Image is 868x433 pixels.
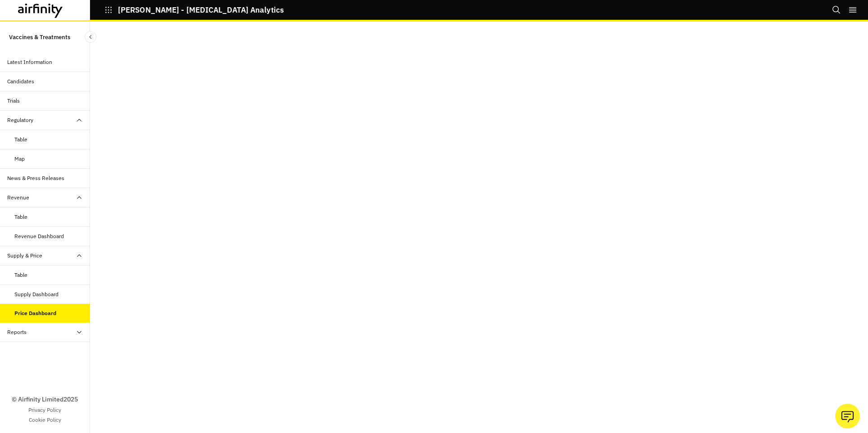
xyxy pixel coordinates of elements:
[14,309,56,317] div: Price Dashboard
[14,155,25,163] div: Map
[14,135,27,144] div: Table
[7,194,29,202] div: Revenue
[12,395,78,404] p: © Airfinity Limited 2025
[14,290,59,298] div: Supply Dashboard
[14,213,27,221] div: Table
[29,416,61,424] a: Cookie Policy
[14,271,27,279] div: Table
[7,252,42,260] div: Supply & Price
[118,6,284,14] p: [PERSON_NAME] - [MEDICAL_DATA] Analytics
[9,29,70,45] p: Vaccines & Treatments
[104,2,284,18] button: [PERSON_NAME] - [MEDICAL_DATA] Analytics
[7,174,64,182] div: News & Press Releases
[832,2,841,18] button: Search
[7,58,52,66] div: Latest Information
[835,404,860,428] button: Ask our analysts
[85,31,96,43] button: Close Sidebar
[7,116,33,124] div: Regulatory
[14,232,64,240] div: Revenue Dashboard
[28,406,61,414] a: Privacy Policy
[7,77,34,86] div: Candidates
[7,97,20,105] div: Trials
[7,328,27,336] div: Reports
